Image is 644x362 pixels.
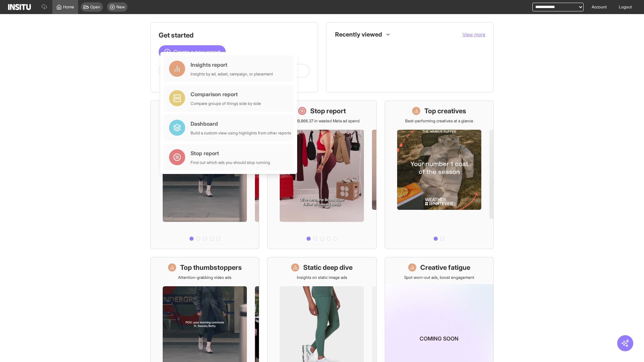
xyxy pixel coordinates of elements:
span: Home [63,4,74,10]
p: Save £19,866.37 in wasted Meta ad spend [284,118,360,124]
div: Dashboard [191,120,291,128]
span: New [116,4,125,10]
a: Stop reportSave £19,866.37 in wasted Meta ad spend [267,101,376,249]
a: Top creativesBest-performing creatives at a glance [385,101,494,249]
div: Build a custom view using highlights from other reports [191,130,291,136]
div: Insights by ad, adset, campaign, or placement [191,71,273,77]
button: View more [463,31,485,38]
h1: Get started [159,31,310,40]
div: Compare groups of things side by side [191,101,261,106]
p: Best-performing creatives at a glance [405,118,473,124]
div: Insights report [191,61,273,69]
div: Comparison report [191,90,261,98]
button: Create a new report [159,45,226,59]
p: Attention-grabbing video ads [178,275,231,280]
a: What's live nowSee all active ads instantly [150,101,259,249]
div: Find out which ads you should stop running [191,160,270,165]
h1: Top creatives [424,106,466,116]
h1: Static deep dive [303,263,353,272]
div: Stop report [191,149,270,157]
span: Create a new report [173,48,220,56]
span: Open [90,4,100,10]
img: Logo [8,4,31,10]
h1: Stop report [310,106,346,116]
p: Insights on static image ads [297,275,347,280]
h1: Top thumbstoppers [180,263,242,272]
span: View more [463,32,485,37]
